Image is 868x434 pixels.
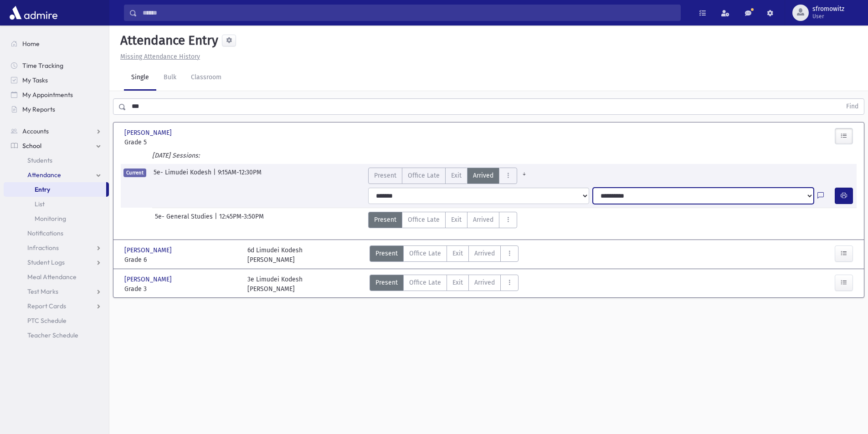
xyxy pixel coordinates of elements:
[27,331,78,339] span: Teacher Schedule
[4,58,109,73] a: Time Tracking
[4,36,109,51] a: Home
[4,328,109,342] a: Teacher Schedule
[473,171,493,180] span: Arrived
[27,273,77,281] span: Meal Attendance
[375,278,398,287] span: Present
[27,171,61,179] span: Attendance
[213,168,218,184] span: |
[473,215,493,225] span: Arrived
[154,168,213,184] span: 5e- Limudei Kodesh
[152,152,200,159] i: [DATE] Sessions:
[120,53,200,61] u: Missing Attendance History
[124,255,238,265] span: Grade 6
[451,215,462,225] span: Exit
[117,33,218,48] h5: Attendance Entry
[124,128,174,138] span: [PERSON_NAME]
[123,168,146,177] span: Current
[474,278,495,287] span: Arrived
[22,127,49,135] span: Accounts
[4,211,109,226] a: Monitoring
[124,138,238,147] span: Grade 5
[27,156,52,164] span: Students
[4,299,109,313] a: Report Cards
[218,168,262,184] span: 9:15AM-12:30PM
[4,270,109,284] a: Meal Attendance
[370,275,519,294] div: AttTypes
[4,240,109,255] a: Infractions
[368,168,531,184] div: AttTypes
[4,153,109,168] a: Students
[374,171,396,180] span: Present
[117,53,200,61] a: Missing Attendance History
[184,65,229,91] a: Classroom
[27,244,59,252] span: Infractions
[155,212,215,228] span: 5e- General Studies
[452,249,463,258] span: Exit
[22,105,55,113] span: My Reports
[4,197,109,211] a: List
[35,185,50,194] span: Entry
[408,215,440,225] span: Office Late
[4,124,109,138] a: Accounts
[219,212,264,228] span: 12:45PM-3:50PM
[4,138,109,153] a: School
[27,258,65,266] span: Student Logs
[409,278,441,287] span: Office Late
[7,4,60,22] img: AdmirePro
[4,87,109,102] a: My Appointments
[452,278,463,287] span: Exit
[4,168,109,182] a: Attendance
[4,255,109,270] a: Student Logs
[4,102,109,117] a: My Reports
[374,215,396,225] span: Present
[409,249,441,258] span: Office Late
[156,65,184,91] a: Bulk
[247,245,303,265] div: 6d Limudei Kodesh [PERSON_NAME]
[812,5,844,13] span: sfromowitz
[137,5,680,21] input: Search
[841,99,864,114] button: Find
[124,245,174,255] span: [PERSON_NAME]
[27,287,58,296] span: Test Marks
[124,275,174,284] span: [PERSON_NAME]
[27,302,66,310] span: Report Cards
[27,229,63,237] span: Notifications
[35,200,45,208] span: List
[27,317,67,325] span: PTC Schedule
[22,91,73,99] span: My Appointments
[408,171,440,180] span: Office Late
[4,313,109,328] a: PTC Schedule
[4,182,106,197] a: Entry
[35,214,66,223] span: Monitoring
[22,142,41,150] span: School
[22,40,40,48] span: Home
[368,212,517,228] div: AttTypes
[375,249,398,258] span: Present
[247,275,303,294] div: 3e Limudei Kodesh [PERSON_NAME]
[812,13,844,20] span: User
[4,226,109,240] a: Notifications
[124,284,238,294] span: Grade 3
[4,73,109,87] a: My Tasks
[22,76,48,84] span: My Tasks
[474,249,495,258] span: Arrived
[22,61,63,70] span: Time Tracking
[451,171,462,180] span: Exit
[4,284,109,299] a: Test Marks
[215,212,219,228] span: |
[370,245,519,265] div: AttTypes
[124,65,156,91] a: Single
